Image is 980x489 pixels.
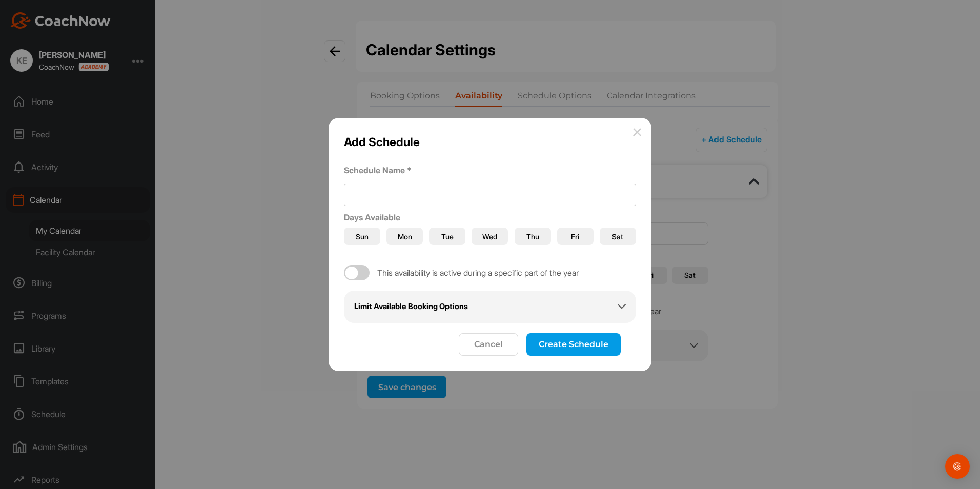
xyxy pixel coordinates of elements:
[945,454,970,479] div: Open Intercom Messenger
[612,231,623,242] span: Sat
[482,231,497,242] span: Wed
[386,228,423,245] button: Mon
[354,301,468,313] h2: Limit Available Booking Options
[515,228,551,245] button: Thu
[344,133,420,151] h2: Add Schedule
[429,228,465,245] button: Tue
[459,333,518,356] button: Cancel
[472,228,508,245] button: Wed
[344,212,400,222] label: Days Available
[571,231,579,242] span: Fri
[526,333,621,356] button: Create Schedule
[377,268,579,278] span: This availability is active during a specific part of the year
[344,228,380,245] button: Sun
[441,231,454,242] span: Tue
[600,228,636,245] button: Sat
[344,164,636,176] label: Schedule Name *
[526,231,539,242] span: Thu
[356,231,369,242] span: Sun
[557,228,594,245] button: Fri
[398,231,412,242] span: Mon
[633,128,641,136] img: info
